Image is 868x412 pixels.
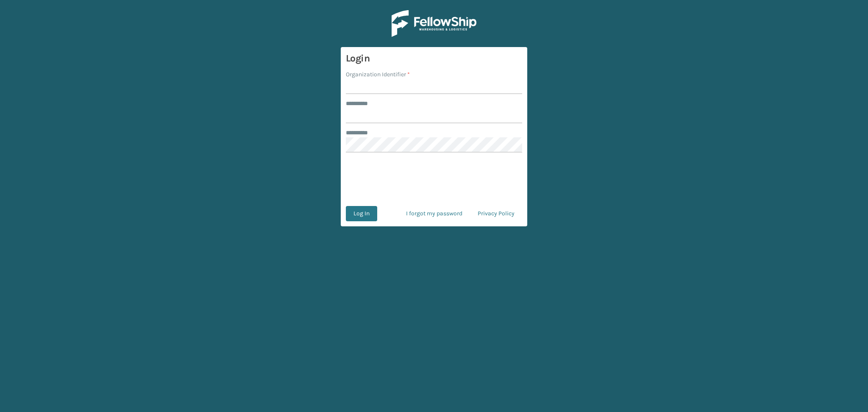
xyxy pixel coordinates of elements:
[346,70,410,79] label: Organization Identifier
[398,206,470,221] a: I forgot my password
[392,10,476,37] img: Logo
[346,52,522,65] h3: Login
[470,206,522,221] a: Privacy Policy
[346,206,377,221] button: Log In
[370,163,498,196] iframe: reCAPTCHA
